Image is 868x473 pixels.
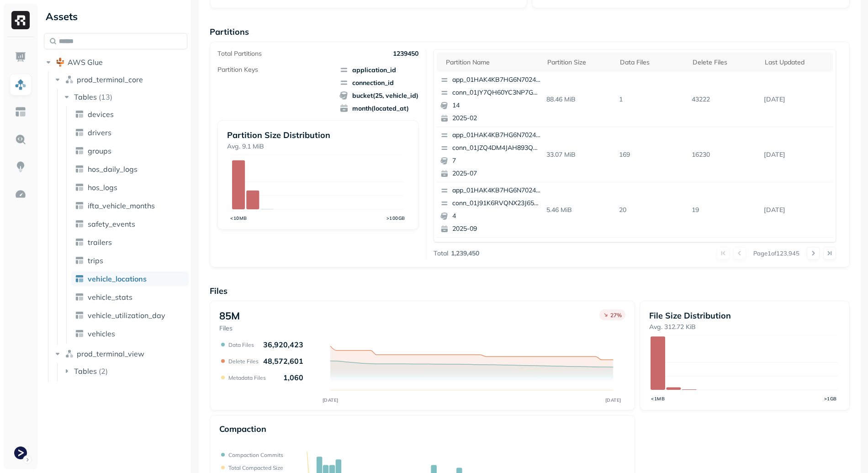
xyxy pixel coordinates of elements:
p: 169 [615,147,688,163]
tspan: >100GB [386,215,405,221]
a: trailers [71,235,189,250]
p: Data Files [228,341,254,348]
button: Tables(13) [62,90,188,104]
img: table [75,274,84,283]
img: namespace [65,349,74,358]
span: devices [88,110,114,119]
a: drivers [71,125,189,140]
p: Compaction commits [228,452,283,458]
a: ifta_vehicle_months [71,198,189,213]
p: 2025-09 [452,224,541,234]
p: Sep 13, 2025 [760,147,833,163]
button: app_01HAK4KB7HG6N7024210G3S8D5conn_01J91K6RVQNX23J65RB9CCGR9542025-09 [437,182,545,237]
p: Sep 13, 2025 [760,91,833,107]
p: 48,572,601 [263,356,303,366]
span: hos_logs [88,183,117,192]
img: table [75,183,84,192]
p: app_01HAK4KB7HG6N7024210G3S8D5 [452,75,541,85]
p: 27 % [610,312,622,319]
img: Dashboard [15,51,26,63]
p: ( 13 ) [99,92,112,101]
span: application_id [339,65,418,74]
img: table [75,329,84,338]
p: conn_01J91K6RVQNX23J65RB9CCGR95 [452,199,541,208]
div: Assets [44,9,187,24]
p: app_01HAK4KB7HG6N7024210G3S8D5 [452,131,541,140]
tspan: [DATE] [322,397,338,403]
img: table [75,110,84,119]
p: Avg. 312.72 KiB [649,323,840,331]
span: trips [88,256,103,265]
img: Ryft [11,11,30,29]
tspan: <1MB [651,396,665,402]
a: vehicles [71,326,189,341]
img: table [75,146,84,155]
p: 1 [615,91,688,107]
p: 5.46 MiB [543,202,615,218]
img: Insights [15,161,26,173]
img: table [75,292,84,302]
p: Partitions [210,27,850,37]
p: Page 1 of 123,945 [753,249,799,257]
img: Query Explorer [15,133,26,145]
img: Asset Explorer [15,106,26,118]
span: bucket(25, vehicle_id) [339,91,418,100]
p: 16230 [688,147,761,163]
img: namespace [65,75,74,84]
button: prod_terminal_core [53,72,188,87]
img: table [75,238,84,247]
p: Partition Size Distribution [227,130,409,140]
img: root [56,58,65,67]
img: Assets [15,79,26,90]
a: groups [71,143,189,158]
p: 88.46 MiB [543,91,615,107]
span: trailers [88,238,112,247]
p: 19 [688,202,761,218]
p: 43222 [688,91,761,107]
span: drivers [88,128,111,137]
span: vehicle_locations [88,274,147,283]
p: Files [219,324,240,333]
p: 14 [452,101,541,110]
p: File Size Distribution [649,310,840,321]
a: trips [71,253,189,268]
p: Files [210,286,850,296]
img: table [75,165,84,174]
p: 7 [452,156,541,165]
a: safety_events [71,217,189,231]
tspan: [DATE] [605,397,621,403]
div: Delete Files [693,58,756,67]
img: table [75,219,84,229]
span: ifta_vehicle_months [88,201,155,210]
a: hos_logs [71,180,189,195]
p: Compaction [219,424,266,434]
a: devices [71,107,189,122]
button: Tables(2) [62,364,188,378]
p: Sep 13, 2025 [760,202,833,218]
img: Optimization [15,188,26,200]
img: table [75,128,84,137]
p: Total compacted size [228,464,283,471]
p: 4 [452,212,541,221]
p: 2025-02 [452,114,541,123]
p: 1,239,450 [451,249,479,258]
img: Terminal [14,446,27,459]
p: conn_01JY7QH60YC3NP7GWMBNJ7JYBF [452,88,541,97]
span: Tables [74,92,97,101]
p: 33.07 MiB [543,147,615,163]
span: month(located_at) [339,104,418,113]
span: safety_events [88,219,135,229]
div: Partition size [547,58,611,67]
p: Total Partitions [217,49,262,58]
p: 36,920,423 [263,340,303,349]
p: ( 2 ) [99,367,108,376]
a: hos_daily_logs [71,162,189,176]
button: prod_terminal_view [53,346,188,361]
p: Metadata Files [228,374,266,381]
img: table [75,256,84,265]
img: table [75,201,84,210]
button: app_01HAK4KB7HG6N7024210G3S8D5conn_01JD36NNZJ8SEH8ZMDK8R0NT4N212025-09 [437,238,545,292]
p: 1239450 [393,49,418,58]
p: 20 [615,202,688,218]
span: vehicles [88,329,115,338]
